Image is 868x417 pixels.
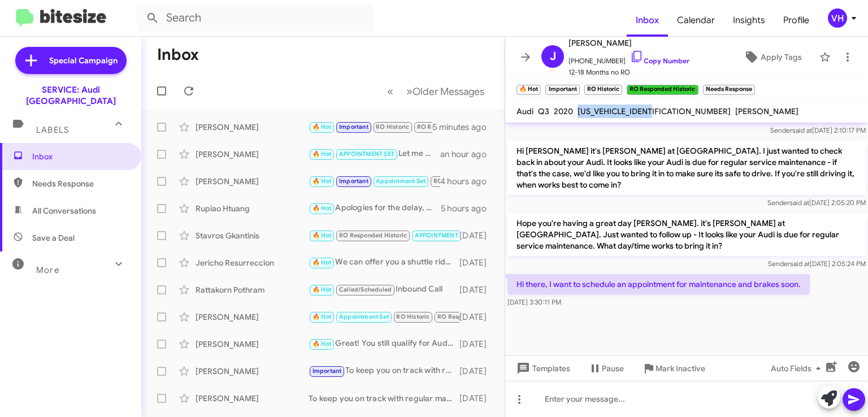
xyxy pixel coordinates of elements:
div: [DATE] [459,366,496,377]
span: said at [790,259,810,268]
button: Previous [380,80,400,103]
span: Sender [DATE] 2:05:20 PM [767,198,866,207]
div: [DATE] [459,257,496,268]
span: RO Historic [376,123,409,131]
span: [DATE] 3:30:11 PM [507,298,561,306]
input: Search [137,5,374,32]
span: Q3 [538,106,549,116]
div: [PERSON_NAME] [196,176,309,187]
div: Can you please provide your current mileage or an estimate of it so I can pull up some options fo... [309,175,440,188]
span: 🔥 Hot [313,177,332,185]
a: Profile [774,4,818,37]
span: Appointment Set [339,313,389,320]
button: Templates [505,358,579,379]
div: Of course. Let us know if you need anything [309,310,459,323]
nav: Page navigation example [381,80,491,103]
span: Called/Scheduled [339,286,392,293]
div: [DATE] [459,311,496,323]
span: [PERSON_NAME] [568,36,689,50]
button: Next [400,80,491,103]
div: Jericho Resurreccion [196,257,309,268]
span: » [406,84,413,98]
span: 🔥 Hot [313,150,332,158]
div: Inbound Call [309,283,459,296]
small: RO Responded Historic [627,85,698,95]
span: Mark Inactive [656,358,705,379]
span: 2020 [554,106,573,116]
span: said at [792,126,812,134]
span: Needs Response [32,178,128,189]
span: « [387,84,393,98]
span: Sender [DATE] 2:05:24 PM [768,259,866,268]
div: [DATE] [459,230,496,241]
span: APPOINTMENT SET [339,150,394,158]
div: Rattakorn Pothram [196,284,309,296]
p: Hi [PERSON_NAME] it's [PERSON_NAME] at [GEOGRAPHIC_DATA]. I just wanted to check back in about yo... [507,141,866,195]
div: 5 hours ago [441,203,496,214]
span: Important [313,367,342,375]
div: To keep you on track with regular maintenance service on your vehicle, we recommend from 1 year o... [309,364,459,377]
div: VH [828,8,847,28]
div: [PERSON_NAME] [196,393,309,404]
div: an hour ago [440,149,496,160]
span: [US_VEHICLE_IDENTIFICATION_NUMBER] [578,106,731,116]
span: APPOINTMENT SET [415,232,470,239]
div: Let me know if you need anything else. Otherwise, I have you down for an oil change [DATE][DATE] ... [309,147,440,160]
span: All Conversations [32,205,96,216]
span: Important [339,177,368,185]
div: [DATE] [459,338,496,350]
a: Copy Number [630,57,689,65]
div: [DATE] [459,284,496,296]
span: 🔥 Hot [313,123,332,131]
span: Calendar [668,4,724,37]
span: RO Historic [433,177,467,185]
div: Hi, I just tried your phone number online but couldn't get through, can you give me a call? [309,229,459,242]
p: Hi there, I want to schedule an appointment for maintenance and brakes soon. [507,274,810,294]
span: Audi [517,106,533,116]
div: 5 minutes ago [432,121,496,133]
span: said at [789,198,809,207]
span: Templates [514,358,570,379]
a: Inbox [627,4,668,37]
small: 🔥 Hot [517,85,541,95]
small: Needs Response [703,85,755,95]
div: To keep you on track with regular maintenance service on your vehicle, we recommend from 1 year o... [309,393,459,404]
div: Stavros Gkantinis [196,230,309,241]
span: More [36,265,59,275]
div: [PERSON_NAME] [196,366,309,377]
a: Insights [724,4,774,37]
button: VH [818,8,856,28]
div: 4 hours ago [440,176,496,187]
span: RO Responded Historic [417,123,485,131]
span: RO Responded Historic [437,313,505,320]
span: 🔥 Hot [313,232,332,239]
div: [PERSON_NAME] [196,338,309,350]
span: 🔥 Hot [313,205,332,212]
button: Auto Fields [762,358,834,379]
span: Important [339,123,368,131]
p: Hope you're having a great day [PERSON_NAME]. it's [PERSON_NAME] at [GEOGRAPHIC_DATA]. Just wante... [507,213,866,256]
div: Rupiao Htuang [196,203,309,214]
small: Important [545,85,579,95]
button: Apply Tags [731,47,814,67]
div: Great! You still qualify for Audi Care so the 60k service is $1,199. It's $2,005.95 otherwise. [309,337,459,350]
span: RO Responded Historic [339,232,407,239]
span: 12-18 Months no RO [568,67,689,78]
small: RO Historic [584,85,622,95]
span: Inbox [32,151,128,162]
div: Apologies for the delay, does the 24th still work for you? Is there a day you can come before 10a... [309,202,441,215]
a: Special Campaign [15,47,127,74]
div: We can offer you a shuttle ride within a 12 miles radius, otherwise we will have to try for anoth... [309,256,459,269]
div: [PERSON_NAME] [196,149,309,160]
div: [PERSON_NAME] [196,311,309,323]
span: Sender [DATE] 2:10:17 PM [770,126,866,134]
span: Apply Tags [761,47,802,67]
span: Save a Deal [32,232,75,244]
span: [PERSON_NAME] [735,106,798,116]
div: [DATE] [459,393,496,404]
button: Pause [579,358,633,379]
span: 🔥 Hot [313,286,332,293]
